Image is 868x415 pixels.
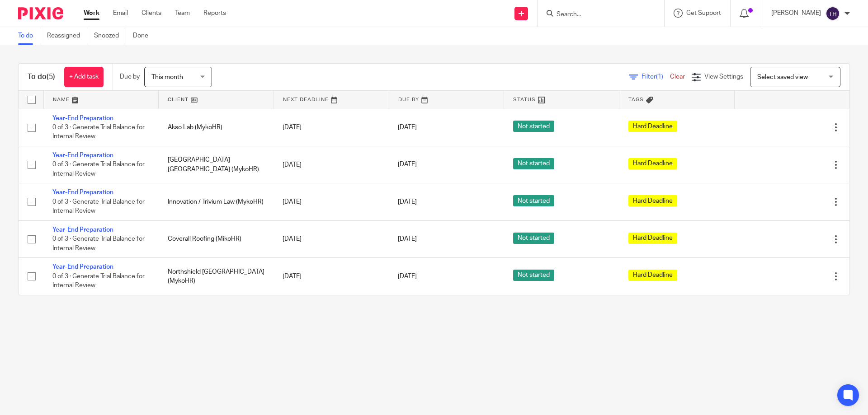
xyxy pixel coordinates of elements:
[52,152,113,159] a: Year-End Preparation
[628,233,677,244] span: Hard Deadline
[513,270,554,281] span: Not started
[52,115,113,121] a: Year-End Preparation
[670,74,685,80] a: Clear
[47,27,87,45] a: Reassigned
[704,74,743,80] span: View Settings
[628,158,677,169] span: Hard Deadline
[513,233,554,244] span: Not started
[52,162,145,177] span: 0 of 3 · Generate Trial Balance for Internal Review
[159,109,274,146] td: Akso Lab (MykoHR)
[175,9,190,18] a: Team
[52,264,113,270] a: Year-End Preparation
[398,273,417,280] span: [DATE]
[628,195,677,206] span: Hard Deadline
[513,195,554,206] span: Not started
[64,67,104,87] a: + Add task
[120,72,140,81] p: Due by
[274,258,389,295] td: [DATE]
[398,162,417,168] span: [DATE]
[52,236,145,252] span: 0 of 3 · Generate Trial Balance for Internal Review
[556,11,637,19] input: Search
[47,73,55,80] span: (5)
[159,146,274,183] td: [GEOGRAPHIC_DATA] [GEOGRAPHIC_DATA] (MykoHR)
[52,199,145,214] span: 0 of 3 · Generate Trial Balance for Internal Review
[52,124,145,140] span: 0 of 3 · Generate Trial Balance for Internal Review
[771,9,821,18] p: [PERSON_NAME]
[113,9,128,18] a: Email
[656,74,663,80] span: (1)
[84,9,99,18] a: Work
[203,9,226,18] a: Reports
[52,273,145,289] span: 0 of 3 · Generate Trial Balance for Internal Review
[628,121,677,132] span: Hard Deadline
[151,74,183,80] span: This month
[159,220,274,257] td: Coverall Roofing (MikoHR)
[159,183,274,220] td: Innovation / Trivium Law (MykoHR)
[274,109,389,146] td: [DATE]
[18,27,40,45] a: To do
[142,9,161,18] a: Clients
[159,258,274,295] td: Northshield [GEOGRAPHIC_DATA] (MykoHR)
[28,72,55,82] h1: To do
[628,270,677,281] span: Hard Deadline
[398,199,417,205] span: [DATE]
[18,7,63,19] img: Pixie
[757,74,808,80] span: Select saved view
[686,10,721,16] span: Get Support
[513,158,554,169] span: Not started
[826,6,840,21] img: svg%3E
[133,27,155,45] a: Done
[94,27,126,45] a: Snoozed
[274,146,389,183] td: [DATE]
[513,121,554,132] span: Not started
[628,97,644,102] span: Tags
[642,74,670,80] span: Filter
[52,189,113,196] a: Year-End Preparation
[398,236,417,242] span: [DATE]
[274,220,389,257] td: [DATE]
[274,183,389,220] td: [DATE]
[52,227,113,233] a: Year-End Preparation
[398,124,417,131] span: [DATE]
